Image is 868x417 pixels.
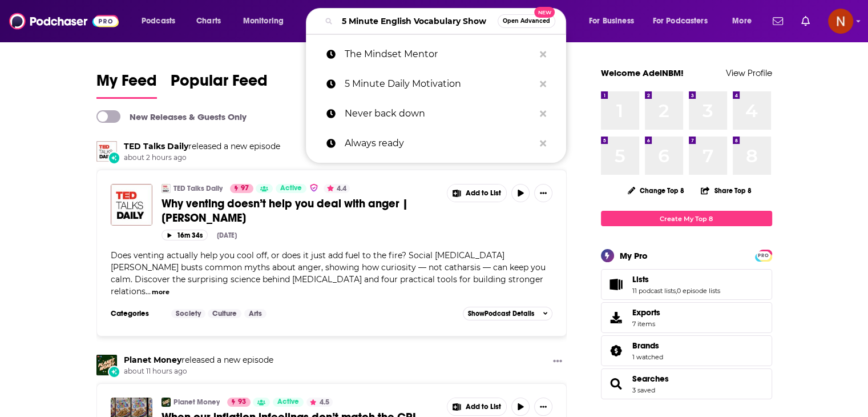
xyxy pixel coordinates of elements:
[632,274,720,284] a: Lists
[171,309,205,318] a: Society
[217,231,237,239] div: [DATE]
[653,13,708,29] span: For Podcasters
[632,320,660,328] span: 7 items
[306,398,333,407] button: 4.5
[828,9,853,34] span: Logged in as AdelNBM
[124,153,280,163] span: about 2 hours ago
[306,69,566,99] a: 5 Minute Daily Motivation
[189,12,228,30] a: Charts
[632,287,676,295] a: 11 podcast lists
[337,12,498,30] input: Search podcasts, credits, & more...
[345,39,534,69] p: The Mindset Mentor
[463,307,553,320] button: ShowPodcast Details
[230,184,253,193] a: 97
[276,184,306,193] a: Active
[227,398,251,407] a: 93
[244,309,267,318] a: Arts
[306,39,566,69] a: The Mindset Mentor
[581,12,648,30] button: open menu
[768,11,788,31] a: Show notifications dropdown
[632,340,659,351] span: Brands
[828,9,853,34] button: Show profile menu
[828,9,853,34] img: User Profile
[324,184,350,193] button: 4.4
[196,13,221,29] span: Charts
[238,396,246,408] span: 93
[601,368,772,399] span: Searches
[306,99,566,129] a: Never back down
[96,141,117,162] img: TED Talks Daily
[162,197,439,225] a: Why venting doesn’t help you deal with anger | [PERSON_NAME]
[605,276,628,292] a: Lists
[700,179,752,202] button: Share Top 8
[620,250,648,261] div: My Pro
[345,99,534,129] p: Never back down
[676,287,677,295] span: ,
[534,398,552,416] button: Show More Button
[601,211,772,226] a: Create My Top 8
[277,396,299,408] span: Active
[534,7,555,18] span: New
[171,71,268,97] span: Popular Feed
[468,310,534,318] span: Show Podcast Details
[162,197,408,225] span: Why venting doesn’t help you deal with anger | [PERSON_NAME]
[162,184,171,193] a: TED Talks Daily
[317,8,577,34] div: Search podcasts, credits, & more...
[345,129,534,158] p: Always ready
[146,286,151,296] span: ...
[96,71,157,97] span: My Feed
[111,184,152,226] img: Why venting doesn’t help you deal with anger | Jennifer Parlamis
[632,353,663,361] a: 1 watched
[632,386,655,394] a: 3 saved
[162,230,208,240] button: 16m 34s
[447,185,507,202] button: Show More Button
[162,398,171,407] img: Planet Money
[9,10,119,32] img: Podchaser - Follow, Share and Rate Podcasts
[724,12,766,30] button: open menu
[171,71,268,99] a: Popular Feed
[243,13,284,29] span: Monitoring
[96,355,117,375] img: Planet Money
[108,151,120,164] div: New Episode
[173,184,223,193] a: TED Talks Daily
[124,367,273,376] span: about 11 hours ago
[601,269,772,300] span: Lists
[306,129,566,158] a: Always ready
[605,343,628,359] a: Brands
[173,398,220,407] a: Planet Money
[605,310,628,326] span: Exports
[601,335,772,366] span: Brands
[309,183,318,193] img: verified Badge
[548,355,567,369] button: Show More Button
[677,287,720,295] a: 0 episode lists
[111,309,162,318] h3: Categories
[757,251,770,259] a: PRO
[601,67,684,78] a: Welcome AdelNBM!
[235,12,298,30] button: open menu
[241,183,249,194] span: 97
[345,69,534,99] p: 5 Minute Daily Motivation
[208,309,241,318] a: Culture
[108,366,120,378] div: New Episode
[632,374,669,384] span: Searches
[111,250,546,296] span: Does venting actually help you cool off, or does it just add fuel to the fire? Social [MEDICAL_DA...
[96,110,247,123] a: New Releases & Guests Only
[589,13,634,29] span: For Business
[605,376,628,392] a: Searches
[632,340,663,351] a: Brands
[152,287,169,297] button: more
[534,184,552,202] button: Show More Button
[732,13,752,29] span: More
[142,13,175,29] span: Podcasts
[726,67,772,78] a: View Profile
[503,18,550,24] span: Open Advanced
[447,398,507,415] button: Show More Button
[124,141,280,152] h3: released a new episode
[466,403,501,411] span: Add to List
[601,302,772,333] a: Exports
